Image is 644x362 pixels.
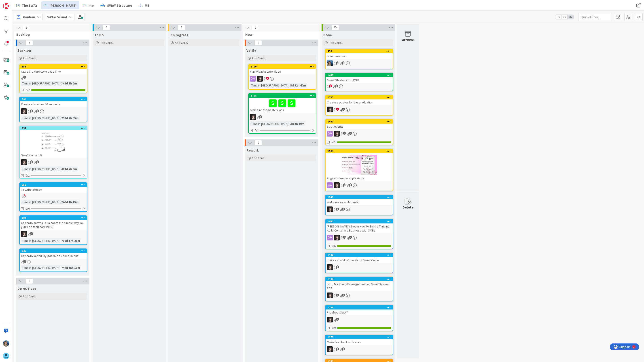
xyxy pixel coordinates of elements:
div: make a visualization about SWAY Guide [326,257,393,263]
div: 1708 [251,94,316,97]
span: 1 [335,84,338,87]
span: 1x [555,15,561,19]
img: BN [21,159,27,165]
div: Create adv video 30 seconds [20,101,87,107]
a: 1501August membership eventsBN [325,149,393,191]
div: 1497 [326,219,393,223]
span: 1 [349,132,352,135]
span: The SWAY [22,3,37,8]
div: BN [249,76,316,82]
div: 1277Make feet back with stars [326,335,393,345]
span: Kanban [23,14,35,20]
div: Archive [402,37,414,42]
div: 1169pic _ Traditional Management vs. SWAY System PDF [326,277,393,291]
div: BN [20,231,87,237]
span: Add Card... [100,41,114,45]
div: Сделать заствака на zoom the simple way как у JTV делали помнишь? [20,220,87,230]
span: To Do [94,33,104,37]
div: 450 [326,49,393,53]
div: 245Сделать картинку для мидл менеджмент [20,249,87,259]
span: 11 [343,236,346,239]
div: 245 [22,249,87,253]
img: Visit kanbanzone.com [3,3,9,9]
div: 450оплатить счет [326,49,393,59]
span: 2 [342,294,345,297]
img: BN [21,231,27,237]
a: 1700Funny backstage videoBNTime in [GEOGRAPHIC_DATA]:5d 12h 40m [248,64,316,90]
div: 1707 [328,96,393,99]
span: Add Card... [252,56,266,60]
span: 1 [36,160,39,163]
span: SWAY Structure [107,3,132,8]
span: 15 [331,25,339,30]
span: 0 [254,140,262,145]
div: BN [326,182,393,188]
div: Time in [GEOGRAPHIC_DATA] [21,166,59,171]
div: 555 [20,65,87,69]
div: August membership events [326,175,393,181]
div: Time in [GEOGRAPHIC_DATA] [21,265,59,270]
img: BN [327,264,333,270]
img: BN [21,108,27,114]
span: 1 [336,294,339,297]
span: ME [145,3,149,8]
div: SWAY Strategy for STAR [326,77,393,83]
div: To write articles [20,187,87,193]
div: 1277 [328,336,393,339]
div: 434SWAY Guide 3.0 [20,126,87,158]
div: 901 [22,98,87,101]
a: The SWAY [14,1,40,9]
a: [PERSON_NAME] [41,1,79,9]
img: MA [327,60,333,66]
span: 6 [342,347,345,350]
div: BN [249,114,316,120]
span: 9/9 [331,326,336,330]
div: 1156make a visualization about SWAY Guide [326,253,393,263]
div: 184 [20,216,87,220]
div: Create a poster for the graduation [326,99,393,105]
div: 1700 [251,65,316,68]
div: 901Create adv video 30 seconds [20,97,87,107]
span: Add Card... [23,294,37,298]
div: Pic about SWAY [326,309,393,315]
div: 1685SWAY Strategy for STAR [326,73,393,83]
span: 2 [254,40,262,46]
a: 252To write articlesTime in [GEOGRAPHIC_DATA]:746d 1h 15m0/6 [19,182,87,212]
span: 4 [266,77,269,80]
div: 5d 12h 40m [289,83,307,88]
span: 6/6 [331,244,336,248]
div: BN [20,108,87,114]
span: 0 [102,25,110,30]
div: 1169 [326,277,393,281]
div: оплатить счет [326,53,393,59]
span: 1 [23,76,26,79]
div: 184 [22,216,87,219]
a: 1708A picture for masterclassBNTime in [GEOGRAPHIC_DATA]:3d 3h 19m0/2 [248,93,316,134]
div: SWAY Guide 3.0 [20,152,87,158]
div: 3d 3h 19m [289,121,305,126]
span: 0/2 [254,128,259,133]
span: Add Card... [252,156,266,160]
a: 1683Sept eventsBN5/5 [325,119,393,145]
span: 8 [336,318,339,321]
span: 3 [336,265,339,268]
div: BN [20,159,87,165]
div: Time in [GEOGRAPHIC_DATA] [250,83,288,88]
img: BN [327,317,333,322]
div: 403d 2h 8m [60,166,78,171]
div: 1585Welcome new students [326,195,393,205]
input: Quick Filter... [578,13,612,21]
div: MA [326,60,393,66]
span: Backlog [17,48,31,53]
span: 16 [343,183,346,186]
div: 1585 [326,195,393,199]
div: 252 [22,183,87,186]
div: Funny backstage video [249,69,316,74]
a: 1585Welcome new studentsBN [325,195,393,215]
span: Add Card... [23,56,37,60]
div: 1685 [326,73,393,77]
img: avatar [3,353,9,359]
img: BN [334,131,340,137]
